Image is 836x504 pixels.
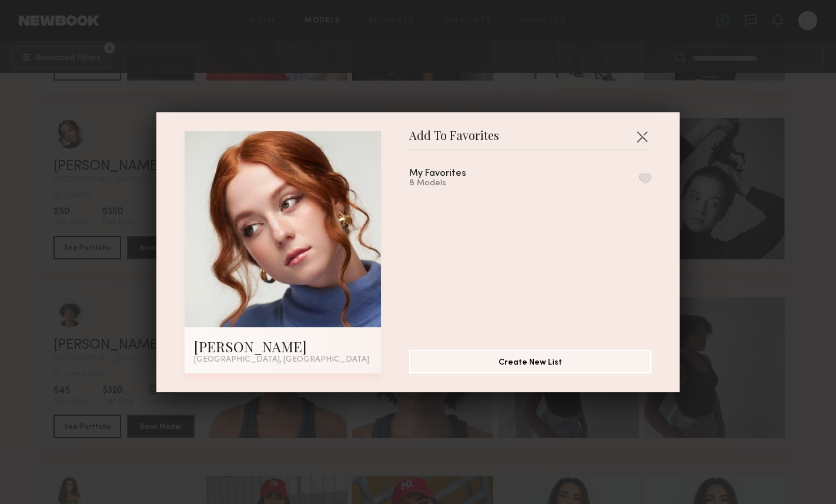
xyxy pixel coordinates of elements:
[409,350,651,373] button: Create New List
[409,169,466,179] div: My Favorites
[409,179,494,188] div: 8 Models
[633,127,651,146] button: Close
[194,337,372,356] div: [PERSON_NAME]
[194,356,372,364] div: [GEOGRAPHIC_DATA], [GEOGRAPHIC_DATA]
[409,131,499,149] span: Add To Favorites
